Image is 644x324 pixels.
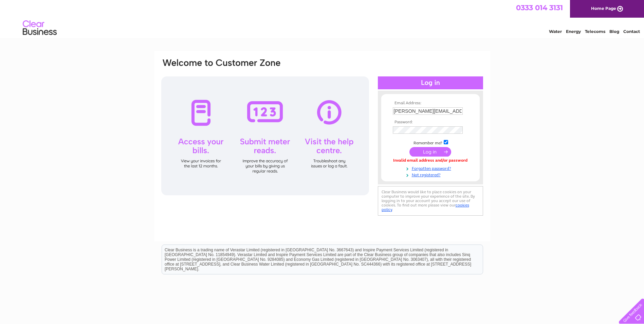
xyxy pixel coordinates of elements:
a: Water [549,29,562,34]
a: Telecoms [585,29,605,34]
div: Invalid email address and/or password [393,158,468,163]
a: cookies policy [382,203,469,212]
th: Email Address: [391,101,470,106]
a: Not registered? [393,171,470,178]
a: Forgotten password? [393,165,470,171]
div: Clear Business would like to place cookies on your computer to improve your experience of the sit... [378,186,483,216]
a: Blog [609,29,619,34]
th: Password: [391,120,470,125]
div: Clear Business is a trading name of Verastar Limited (registered in [GEOGRAPHIC_DATA] No. 3667643... [162,4,483,33]
a: 0333 014 3131 [516,3,563,12]
a: Energy [566,29,581,34]
img: logo.png [22,18,57,38]
a: Contact [623,29,640,34]
td: Remember me? [391,139,470,146]
input: Submit [409,147,451,157]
